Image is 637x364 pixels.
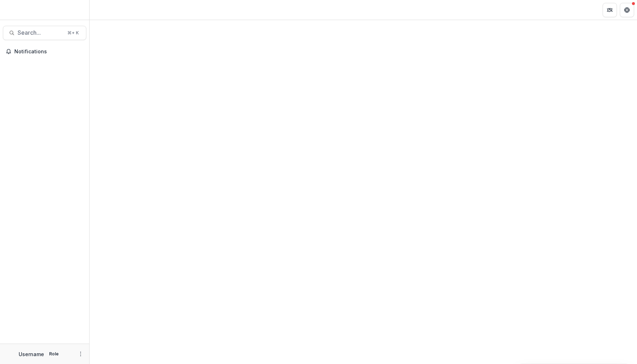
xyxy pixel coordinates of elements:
button: Notifications [3,46,86,57]
p: Role [47,351,61,357]
button: Partners [603,3,617,17]
p: Username [19,350,44,358]
button: More [76,350,85,358]
nav: breadcrumb [92,5,123,15]
button: Get Help [620,3,634,17]
span: Search... [18,29,63,36]
div: ⌘ + K [66,29,80,37]
button: Search... [3,26,86,40]
span: Notifications [14,49,83,55]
